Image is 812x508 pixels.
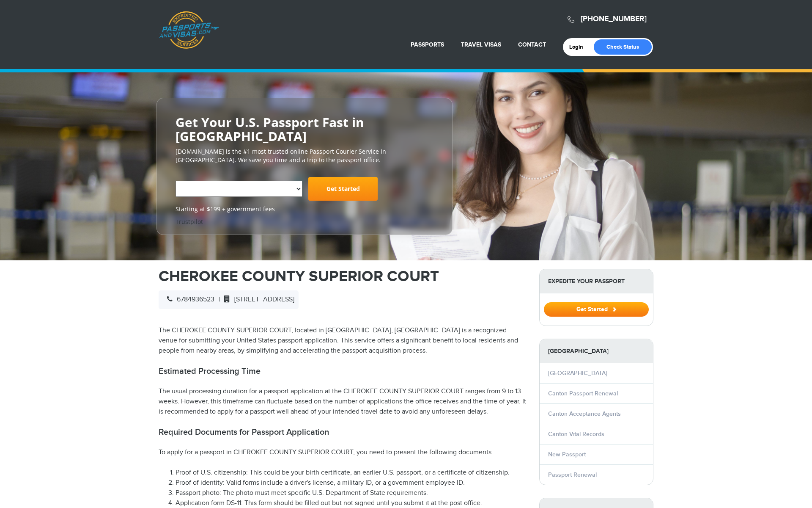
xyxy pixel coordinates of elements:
h2: Get Your U.S. Passport Fast in [GEOGRAPHIC_DATA] [176,115,433,143]
a: New Passport [548,451,586,458]
a: Passport Renewal [548,471,597,478]
a: Get Started [544,306,649,312]
h1: CHEROKEE COUNTY SUPERIOR COURT [159,269,527,284]
a: [PHONE_NUMBER] [581,14,647,24]
li: Passport photo: The photo must meet specific U.S. Department of State requirements. [176,488,527,498]
strong: Expedite Your Passport [540,269,653,293]
p: The usual processing duration for a passport application at the CHEROKEE COUNTY SUPERIOR COURT ra... [159,387,527,417]
a: Passports [411,41,444,48]
a: Check Status [594,39,652,55]
a: Passports & [DOMAIN_NAME] [159,11,219,49]
p: [DOMAIN_NAME] is the #1 most trusted online Passport Courier Service in [GEOGRAPHIC_DATA]. We sav... [176,147,433,164]
li: Proof of identity: Valid forms include a driver's license, a military ID, or a government employe... [176,478,527,488]
span: [STREET_ADDRESS] [220,295,294,304]
p: The CHEROKEE COUNTY SUPERIOR COURT, located in [GEOGRAPHIC_DATA], [GEOGRAPHIC_DATA] is a recogniz... [159,326,527,356]
span: 6784936523 [163,295,214,304]
p: To apply for a passport in CHEROKEE COUNTY SUPERIOR COURT, you need to present the following docu... [159,447,527,458]
a: Travel Visas [461,41,501,48]
button: Get Started [544,302,649,317]
a: Login [569,44,589,50]
a: Canton Passport Renewal [548,390,618,397]
a: Trustpilot [176,218,203,226]
a: Get Started [308,177,378,201]
div: | [159,290,299,309]
a: Contact [518,41,546,48]
li: Proof of U.S. citizenship: This could be your birth certificate, an earlier U.S. passport, or a c... [176,468,527,478]
strong: [GEOGRAPHIC_DATA] [540,339,653,363]
h2: Estimated Processing Time [159,366,527,376]
h2: Required Documents for Passport Application [159,427,527,437]
a: [GEOGRAPHIC_DATA] [548,370,607,377]
a: Canton Vital Records [548,431,604,438]
span: Starting at $199 + government fees [176,205,433,213]
a: Canton Acceptance Agents [548,410,621,417]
